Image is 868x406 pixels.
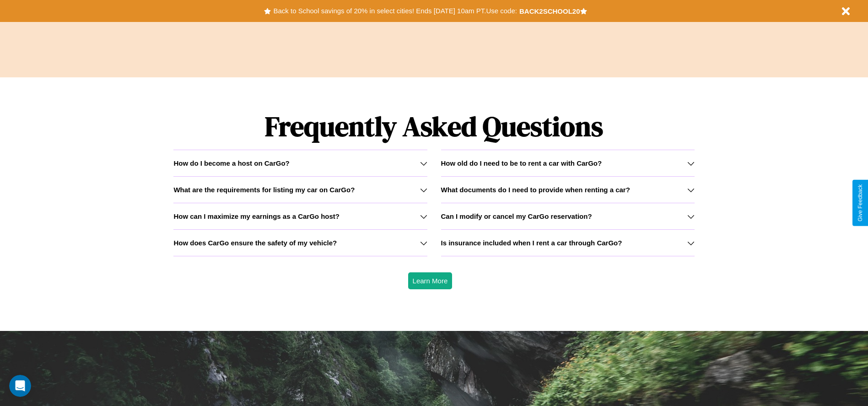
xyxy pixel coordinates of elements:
[173,239,337,247] h3: How does CarGo ensure the safety of my vehicle?
[9,375,31,397] iframe: Intercom live chat
[857,184,863,222] div: Give Feedback
[519,7,580,15] b: BACK2SCHOOL20
[173,103,694,150] h1: Frequently Asked Questions
[271,5,519,17] button: Back to School savings of 20% in select cities! Ends [DATE] 10am PT.Use code:
[408,272,453,289] button: Learn More
[441,186,630,194] h3: What documents do I need to provide when renting a car?
[441,159,602,167] h3: How old do I need to be to rent a car with CarGo?
[441,239,622,247] h3: Is insurance included when I rent a car through CarGo?
[441,212,592,220] h3: Can I modify or cancel my CarGo reservation?
[173,212,340,220] h3: How can I maximize my earnings as a CarGo host?
[173,186,355,194] h3: What are the requirements for listing my car on CarGo?
[173,159,289,167] h3: How do I become a host on CarGo?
